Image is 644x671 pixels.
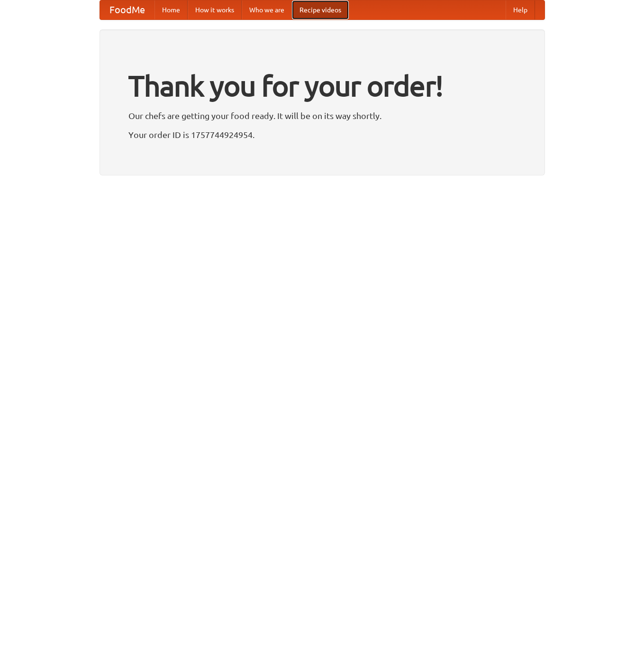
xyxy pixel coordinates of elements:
[128,63,516,109] h1: Thank you for your order!
[242,0,292,19] a: Who we are
[128,128,516,142] p: Your order ID is 1757744924954.
[100,0,154,19] a: FoodMe
[154,0,188,19] a: Home
[292,0,349,19] a: Recipe videos
[128,109,516,123] p: Our chefs are getting your food ready. It will be on its way shortly.
[188,0,242,19] a: How it works
[506,0,535,19] a: Help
